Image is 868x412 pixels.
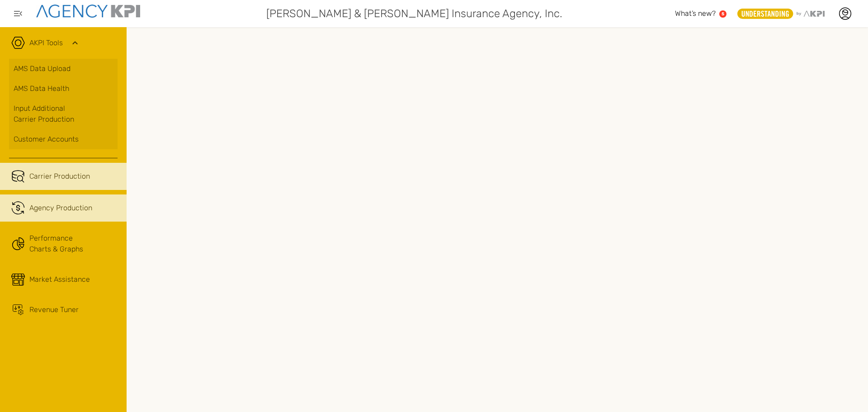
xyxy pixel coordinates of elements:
a: AMS Data Upload [9,59,118,79]
div: Customer Accounts [14,134,113,145]
span: AMS Data Health [14,83,69,94]
span: Market Assistance [29,274,90,285]
span: Revenue Tuner [29,304,79,315]
a: AMS Data Health [9,79,118,99]
a: Input AdditionalCarrier Production [9,99,118,129]
span: Agency Production [29,203,92,213]
span: Carrier Production [29,171,90,182]
a: 5 [719,10,726,18]
img: agencykpi-logo-550x69-2d9e3fa8.png [36,5,140,18]
a: AKPI Tools [29,38,63,48]
text: 5 [722,11,724,16]
a: Customer Accounts [9,129,118,149]
span: [PERSON_NAME] & [PERSON_NAME] Insurance Agency, Inc. [266,5,562,22]
span: What’s new? [675,9,716,18]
